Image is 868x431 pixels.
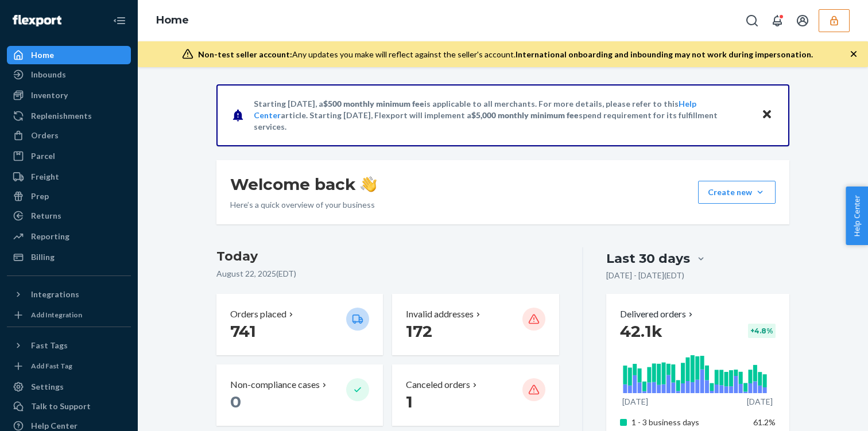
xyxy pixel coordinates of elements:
ol: breadcrumbs [147,4,198,37]
button: Open notifications [766,9,789,32]
a: Add Integration [7,308,131,322]
div: Orders [31,130,59,141]
p: Here’s a quick overview of your business [230,199,377,211]
button: Close Navigation [108,9,131,32]
p: Starting [DATE], a is applicable to all merchants. For more details, please refer to this article... [254,98,750,133]
button: Open account menu [791,9,814,32]
a: Home [7,46,131,64]
div: Add Integration [31,310,82,320]
button: Create new [698,181,776,204]
a: Billing [7,248,131,266]
a: Prep [7,187,131,205]
button: Non-compliance cases 0 [216,364,383,426]
iframe: Opens a widget where you can chat to one of our agents [793,397,857,425]
div: Parcel [31,150,55,162]
div: Talk to Support [31,401,91,412]
div: Inventory [31,90,68,101]
span: 172 [406,321,432,341]
p: August 22, 2025 ( EDT ) [216,268,559,279]
p: [DATE] [747,396,773,407]
button: Help Center [846,187,868,245]
span: 741 [230,321,256,341]
a: Freight [7,168,131,186]
div: Returns [31,210,61,222]
a: Orders [7,126,131,145]
div: Inbounds [31,69,66,80]
h3: Today [216,247,559,266]
p: 1 - 3 business days [631,417,745,428]
a: Reporting [7,227,131,246]
p: [DATE] [622,396,648,407]
div: Integrations [31,289,79,300]
div: Any updates you make will reflect against the seller's account. [198,49,813,60]
div: + 4.8 % [748,324,776,338]
span: 1 [406,392,413,411]
a: Home [156,14,189,26]
button: Delivered orders [620,308,695,321]
div: Settings [31,381,64,393]
div: Last 30 days [606,250,690,267]
a: Add Fast Tag [7,359,131,373]
p: [DATE] - [DATE] ( EDT ) [606,270,684,281]
p: Invalid addresses [406,308,474,321]
span: Non-test seller account: [198,49,292,59]
p: Orders placed [230,308,286,321]
span: 42.1k [620,321,662,341]
div: Add Fast Tag [31,361,72,371]
a: Inbounds [7,65,131,84]
div: Reporting [31,231,69,242]
a: Returns [7,207,131,225]
img: Flexport logo [13,15,61,26]
p: Non-compliance cases [230,378,320,391]
div: Prep [31,191,49,202]
button: Open Search Box [741,9,764,32]
a: Replenishments [7,107,131,125]
button: Orders placed 741 [216,294,383,355]
div: Replenishments [31,110,92,122]
span: 0 [230,392,241,411]
button: Fast Tags [7,336,131,355]
button: Talk to Support [7,397,131,416]
span: International onboarding and inbounding may not work during impersonation. [516,49,813,59]
div: Fast Tags [31,340,68,351]
h1: Welcome back [230,174,377,195]
button: Integrations [7,285,131,304]
div: Home [31,49,54,61]
span: 61.2% [753,417,776,427]
a: Parcel [7,147,131,165]
a: Inventory [7,86,131,104]
span: $5,000 monthly minimum fee [471,110,579,120]
div: Billing [31,251,55,263]
span: $500 monthly minimum fee [323,99,424,108]
p: Canceled orders [406,378,470,391]
button: Invalid addresses 172 [392,294,559,355]
a: Settings [7,378,131,396]
button: Canceled orders 1 [392,364,559,426]
button: Close [759,107,774,123]
div: Freight [31,171,59,183]
img: hand-wave emoji [361,176,377,192]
